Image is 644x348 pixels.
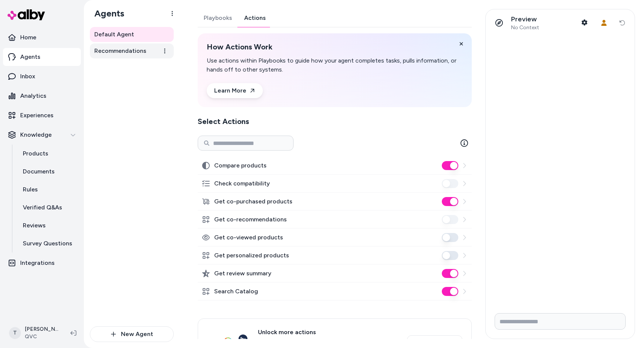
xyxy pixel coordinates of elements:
span: QVC [25,333,58,341]
p: Preview [511,15,539,24]
a: Integrations [3,254,81,272]
label: Compare products [214,161,267,170]
a: Learn More [207,83,263,98]
p: Experiences [20,111,54,120]
button: Actions [238,9,272,27]
a: Home [3,28,81,46]
p: Verified Q&As [23,203,62,212]
p: Analytics [20,91,46,100]
a: Analytics [3,87,81,105]
a: Agents [3,48,81,66]
a: Inbox [3,67,81,85]
button: New Agent [90,326,174,342]
p: Home [20,33,36,42]
span: T [9,327,21,339]
label: Check compatibility [214,179,270,188]
a: Products [15,145,81,163]
span: No Context [511,24,539,31]
h2: Select Actions [198,116,472,127]
label: Get personalized products [214,251,289,260]
a: Survey Questions [15,234,81,252]
p: Knowledge [20,130,52,139]
label: Get review summary [214,269,271,278]
p: Rules [23,185,38,194]
label: Search Catalog [214,287,258,296]
a: Default Agent [90,27,174,42]
a: Reviews [15,217,81,234]
h2: How Actions Work [207,42,463,52]
p: Reviews [23,221,46,230]
p: Inbox [20,72,35,81]
p: Agents [20,52,40,61]
a: Experiences [3,106,81,124]
p: Survey Questions [23,239,72,248]
label: Get co-purchased products [214,197,292,206]
p: Documents [23,167,55,176]
input: Write your prompt here [495,313,626,330]
label: Get co-viewed products [214,233,283,242]
a: Recommendations [90,43,174,58]
button: Knowledge [3,126,81,144]
span: Default Agent [94,30,134,39]
a: Verified Q&As [15,199,81,217]
h1: Agents [88,8,124,19]
a: Rules [15,181,81,199]
span: Unlock more actions [258,328,398,337]
p: Use actions within Playbooks to guide how your agent completes tasks, pulls information, or hands... [207,56,463,74]
p: Integrations [20,258,55,267]
p: Products [23,149,48,158]
button: T[PERSON_NAME]QVC [4,321,64,345]
label: Get co-recommendations [214,215,287,224]
img: alby Logo [7,9,45,20]
a: Documents [15,163,81,181]
span: Recommendations [94,46,146,55]
button: Playbooks [198,9,238,27]
p: [PERSON_NAME] [25,326,58,333]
